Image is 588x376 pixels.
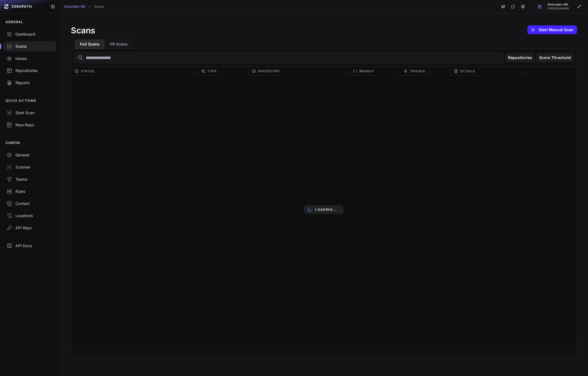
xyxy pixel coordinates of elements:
[547,3,569,6] span: Alvlunden AB
[410,68,425,74] span: Trigger
[7,213,53,218] div: Locations
[81,68,95,74] span: Status
[75,40,104,49] button: Full Scans
[527,25,577,34] button: Start Manual Scan
[94,4,104,9] a: Scans
[12,4,32,9] span: ZEROPATH
[7,177,53,182] div: Teams
[7,225,53,231] div: API Keys
[359,68,374,74] span: Branch
[7,189,53,194] div: Rules
[7,110,53,116] div: Start Scan
[7,56,53,61] div: Issues
[2,2,46,11] a: ZEROPATH
[7,80,53,86] div: Reports
[460,68,475,74] span: Details
[6,20,23,24] p: GENERAL
[7,152,53,158] div: General
[7,122,53,128] div: New Repo
[258,68,280,74] span: Repository
[6,98,36,103] p: QUICK ACTIONS
[7,31,53,37] div: Dashboard
[506,53,535,62] button: Repositories
[547,7,569,10] span: [PERSON_NAME]
[7,243,53,249] div: API Docs
[7,68,53,73] div: Repositories
[7,44,53,49] div: Scans
[7,164,53,170] div: Scanner
[537,53,573,62] button: Score Threshold
[208,68,217,74] span: Type
[315,207,337,212] p: Loading...
[64,4,104,9] nav: breadcrumb
[88,5,92,9] svg: chevron right,
[105,40,132,49] button: PR Scans
[7,201,53,206] div: Context
[6,141,20,145] p: CONFIG
[64,4,85,9] a: Alvlunden AB
[71,25,95,35] h1: Scans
